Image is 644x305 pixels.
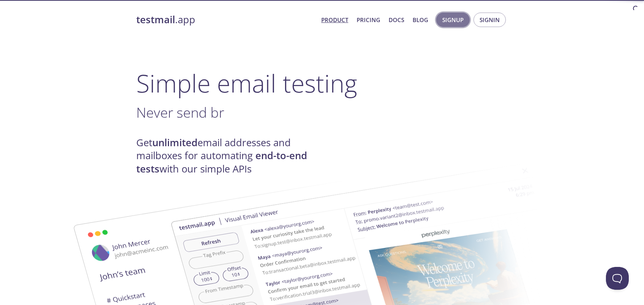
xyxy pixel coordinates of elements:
[473,13,506,27] button: Signin
[136,103,224,122] span: Never send br
[152,136,198,149] strong: unlimited
[136,13,175,26] strong: testmail
[136,13,315,26] a: testmail.app
[413,15,428,25] a: Blog
[136,149,307,175] strong: end-to-end tests
[480,15,500,25] span: Signin
[389,15,404,25] a: Docs
[321,15,348,25] a: Product
[442,15,464,25] span: Signup
[136,136,322,176] h4: Get email addresses and mailboxes for automating with our simple APIs
[606,267,629,290] iframe: Help Scout Beacon - Open
[436,13,470,27] button: Signup
[357,15,380,25] a: Pricing
[136,69,508,98] h1: Simple email testing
